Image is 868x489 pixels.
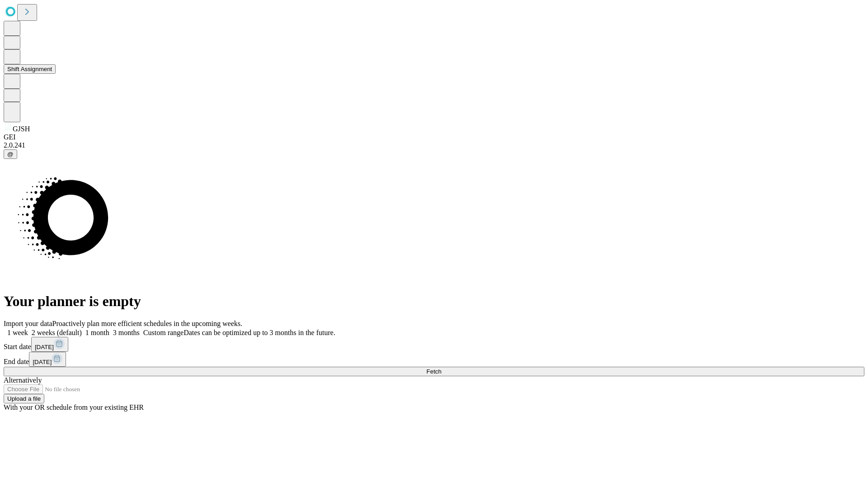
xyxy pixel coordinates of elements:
[29,352,66,367] button: [DATE]
[31,337,68,352] button: [DATE]
[426,368,441,375] span: Fetch
[13,125,30,133] span: GJSH
[35,344,54,350] span: [DATE]
[4,141,864,149] div: 2.0.241
[4,64,56,74] button: Shift Assignment
[85,329,109,336] span: 1 month
[52,320,242,327] span: Proactively plan more efficient schedules in the upcoming weeks.
[4,352,864,367] div: End date
[4,367,864,376] button: Fetch
[7,151,14,158] span: @
[113,329,140,336] span: 3 months
[4,394,44,403] button: Upload a file
[7,329,28,336] span: 1 week
[4,149,17,159] button: @
[4,133,864,141] div: GEI
[4,403,144,411] span: With your OR schedule from your existing EHR
[4,293,864,310] h1: Your planner is empty
[32,329,82,336] span: 2 weeks (default)
[4,376,42,384] span: Alternatively
[4,337,864,352] div: Start date
[4,320,52,327] span: Import your data
[143,329,184,336] span: Custom range
[184,329,335,336] span: Dates can be optimized up to 3 months in the future.
[33,359,52,365] span: [DATE]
